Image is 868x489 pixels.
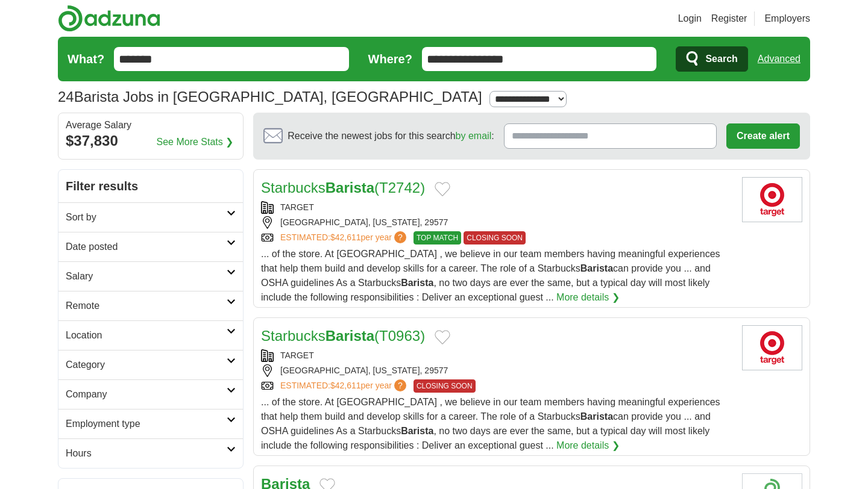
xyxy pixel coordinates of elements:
[58,202,243,232] a: Sort by
[764,11,810,26] a: Employers
[330,232,361,242] span: $42,611
[742,325,802,370] img: Target logo
[58,89,482,105] h1: Barista Jobs in [GEOGRAPHIC_DATA], [GEOGRAPHIC_DATA]
[414,379,476,393] span: CLOSING SOON
[464,231,526,244] span: CLOSING SOON
[58,320,243,350] a: Location
[742,177,802,222] img: Target logo
[66,120,236,130] div: Average Salary
[58,350,243,379] a: Category
[325,179,374,196] strong: Barista
[66,328,227,343] h2: Location
[58,86,74,108] span: 24
[556,290,620,305] a: More details ❯
[394,379,406,391] span: ?
[401,278,433,288] strong: Barista
[330,381,361,390] span: $42,611
[66,240,227,254] h2: Date posted
[66,269,227,284] h2: Salary
[711,11,747,26] a: Register
[280,202,314,212] a: TARGET
[280,350,314,360] a: TARGET
[58,232,243,261] a: Date posted
[261,179,425,196] a: StarbucksBarista(T2742)
[705,47,737,71] span: Search
[678,11,702,26] a: Login
[435,330,450,344] button: Add to favorite jobs
[58,261,243,291] a: Salary
[58,438,243,468] a: Hours
[261,328,425,344] a: StarbucksBarista(T0963)
[280,231,409,244] a: ESTIMATED:$42,611per year?
[726,123,800,149] button: Create alert
[58,409,243,438] a: Employment type
[68,50,104,68] label: What?
[261,397,720,450] span: ... of the store. At [GEOGRAPHIC_DATA] , we believe in our team members having meaningful experie...
[66,446,227,461] h2: Hours
[456,131,492,141] a: by email
[394,231,406,243] span: ?
[66,210,227,225] h2: Sort by
[435,182,450,196] button: Add to favorite jobs
[58,5,160,32] img: Adzuna logo
[280,379,409,393] a: ESTIMATED:$42,611per year?
[66,417,227,431] h2: Employment type
[58,379,243,409] a: Company
[288,129,494,143] span: Receive the newest jobs for this search :
[58,291,243,320] a: Remote
[66,358,227,372] h2: Category
[58,170,243,202] h2: Filter results
[261,249,720,302] span: ... of the store. At [GEOGRAPHIC_DATA] , we believe in our team members having meaningful experie...
[580,263,613,273] strong: Barista
[157,135,234,149] a: See More Stats ❯
[66,387,227,402] h2: Company
[556,438,620,453] a: More details ❯
[66,299,227,313] h2: Remote
[401,426,433,436] strong: Barista
[580,411,613,422] strong: Barista
[261,364,732,377] div: [GEOGRAPHIC_DATA], [US_STATE], 29577
[676,46,747,72] button: Search
[325,328,374,344] strong: Barista
[368,50,412,68] label: Where?
[261,216,732,229] div: [GEOGRAPHIC_DATA], [US_STATE], 29577
[758,47,800,71] a: Advanced
[414,231,461,244] span: TOP MATCH
[66,130,236,152] div: $37,830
